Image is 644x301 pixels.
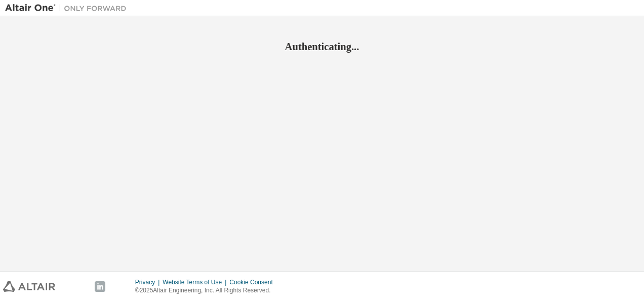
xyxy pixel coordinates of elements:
[5,3,132,13] img: Altair One
[95,281,105,292] img: linkedin.svg
[135,286,279,295] p: © 2025 Altair Engineering, Inc. All Rights Reserved.
[229,278,278,286] div: Cookie Consent
[3,281,55,292] img: altair_logo.svg
[5,40,639,53] h2: Authenticating...
[135,278,163,286] div: Privacy
[163,278,229,286] div: Website Terms of Use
